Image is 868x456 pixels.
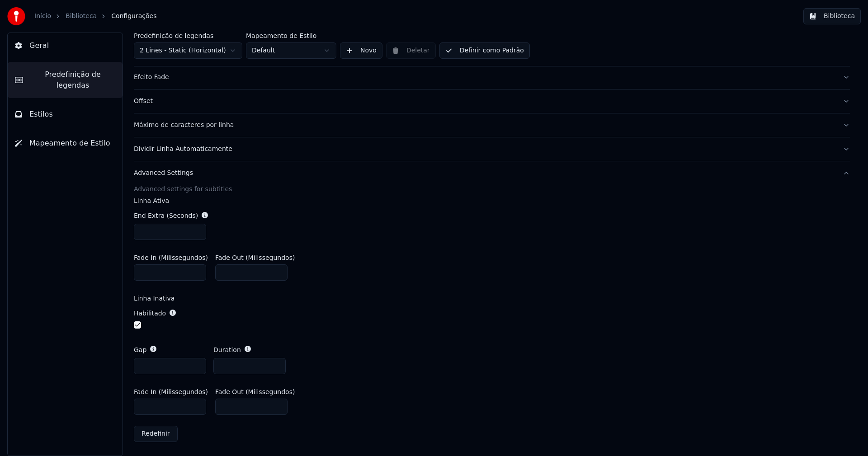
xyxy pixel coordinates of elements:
[134,73,835,82] div: Efeito Fade
[134,121,835,130] div: Máximo de caracteres por linha
[8,102,123,127] button: Estilos
[215,389,295,395] label: Fade Out (Milissegundos)
[134,97,835,106] div: Offset
[34,12,51,21] a: Início
[134,113,850,137] button: Máximo de caracteres por linha
[29,109,53,120] span: Estilos
[29,138,110,149] span: Mapeamento de Estilo
[439,42,530,59] button: Definir como Padrão
[8,33,123,58] button: Geral
[134,33,242,39] label: Predefinição de legendas
[34,12,156,21] nav: breadcrumb
[246,33,336,39] label: Mapeamento de Estilo
[134,185,850,194] div: Advanced settings for subtitles
[134,389,208,395] label: Fade In (Milissegundos)
[7,7,25,25] img: youka
[134,347,146,353] label: Gap
[134,254,208,261] label: Fade In (Milissegundos)
[215,254,295,261] label: Fade Out (Milissegundos)
[8,131,123,156] button: Mapeamento de Estilo
[134,295,850,301] label: Linha Inativa
[134,197,850,204] label: Linha Ativa
[134,212,198,219] label: End Extra (Seconds)
[134,66,850,89] button: Efeito Fade
[134,145,835,154] div: Dividir Linha Automaticamente
[30,69,115,91] span: Predefinição de legendas
[213,347,241,353] label: Duration
[134,137,850,161] button: Dividir Linha Automaticamente
[134,161,850,185] button: Advanced Settings
[340,42,382,59] button: Novo
[134,169,835,178] div: Advanced Settings
[111,12,156,21] span: Configurações
[134,426,178,442] button: Redefinir
[29,40,49,51] span: Geral
[8,62,123,98] button: Predefinição de legendas
[134,89,850,113] button: Offset
[134,185,850,449] div: Advanced Settings
[134,310,166,316] label: Habilitado
[66,12,97,21] a: Biblioteca
[803,8,861,24] button: Biblioteca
